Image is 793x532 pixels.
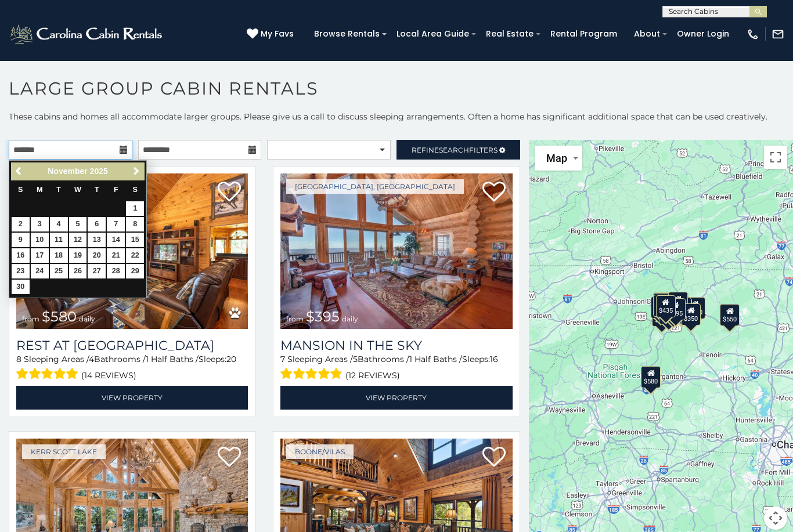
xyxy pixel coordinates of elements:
a: 12 [69,233,87,247]
button: Map camera controls [764,506,787,530]
div: $550 [720,304,740,326]
span: $580 [42,308,77,325]
a: Rest at [GEOGRAPHIC_DATA] [16,338,248,353]
a: 3 [31,217,49,231]
div: Sleeping Areas / Bathrooms / Sleeps: [16,353,248,383]
a: 7 [107,217,125,231]
a: Mansion In The Sky [280,338,512,353]
img: Mansion In The Sky [280,173,512,329]
div: $580 [641,366,661,388]
span: Search [439,146,469,154]
a: 8 [126,217,144,231]
span: 5 [353,354,358,364]
span: 16 [490,354,498,364]
a: Boone/Vilas [286,444,354,459]
span: Friday [114,186,118,194]
a: 6 [88,217,106,231]
a: 9 [12,233,30,247]
a: 23 [12,264,30,278]
span: Previous [15,167,24,176]
a: 26 [69,264,87,278]
span: 7 [280,354,285,364]
div: Sleeping Areas / Bathrooms / Sleeps: [280,353,512,383]
a: 11 [50,233,68,247]
a: 10 [31,233,49,247]
span: November [48,167,87,176]
div: $310 [653,293,673,315]
span: 1 Half Baths / [409,354,462,364]
a: Browse Rentals [308,25,385,43]
a: 27 [88,264,106,278]
span: Sunday [18,186,23,194]
div: $930 [686,297,705,319]
a: 16 [12,248,30,263]
img: White-1-2.png [9,23,165,46]
a: Add to favorites [482,446,506,470]
span: $395 [306,308,340,325]
a: 15 [126,233,144,247]
span: Monday [37,186,43,194]
a: 29 [126,264,144,278]
a: My Favs [247,28,297,41]
a: View Property [16,386,248,410]
span: 4 [89,354,94,364]
img: phone-regular-white.png [747,28,759,41]
a: About [628,25,666,43]
span: Refine Filters [412,146,498,154]
span: My Favs [261,28,294,40]
a: 24 [31,264,49,278]
a: 20 [88,248,106,263]
a: Mansion In The Sky from $395 daily [280,173,512,329]
div: $435 [656,295,676,317]
div: $325 [654,292,673,314]
a: Add to favorites [218,446,241,470]
span: from [286,314,304,323]
a: RefineSearchFilters [396,140,520,160]
span: 1 Half Baths / [146,354,199,364]
span: Thursday [95,186,99,194]
span: Map [546,152,567,164]
a: Rental Program [545,25,623,43]
span: Wednesday [74,186,81,194]
a: View Property [280,386,512,410]
span: from [22,314,39,323]
a: 13 [88,233,106,247]
a: 28 [107,264,125,278]
div: $565 [668,292,688,314]
span: (12 reviews) [345,368,400,383]
a: 19 [69,248,87,263]
span: 8 [16,354,21,364]
a: 18 [50,248,68,263]
span: (14 reviews) [81,368,136,383]
span: Tuesday [56,186,61,194]
a: Add to favorites [218,180,241,205]
div: $395 [653,295,673,317]
span: 2025 [90,167,108,176]
span: Next [132,167,141,176]
a: Previous [12,164,27,179]
a: Owner Login [671,25,735,43]
a: 22 [126,248,144,263]
a: Local Area Guide [391,25,475,43]
h3: Rest at Mountain Crest [16,338,248,353]
a: 1 [126,201,144,216]
a: 21 [107,248,125,263]
a: 25 [50,264,68,278]
a: Add to favorites [482,180,506,205]
a: 4 [50,217,68,231]
a: Next [129,164,143,179]
div: $395 [666,298,686,320]
button: Change map style [535,146,582,171]
span: 20 [226,354,236,364]
a: 30 [12,280,30,294]
img: mail-regular-white.png [772,28,784,41]
span: daily [342,314,358,323]
span: daily [79,314,95,323]
div: $350 [682,303,701,325]
a: Real Estate [480,25,539,43]
a: Kerr Scott Lake [22,444,106,459]
a: 5 [69,217,87,231]
a: 2 [12,217,30,231]
a: [GEOGRAPHIC_DATA], [GEOGRAPHIC_DATA] [286,179,464,194]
